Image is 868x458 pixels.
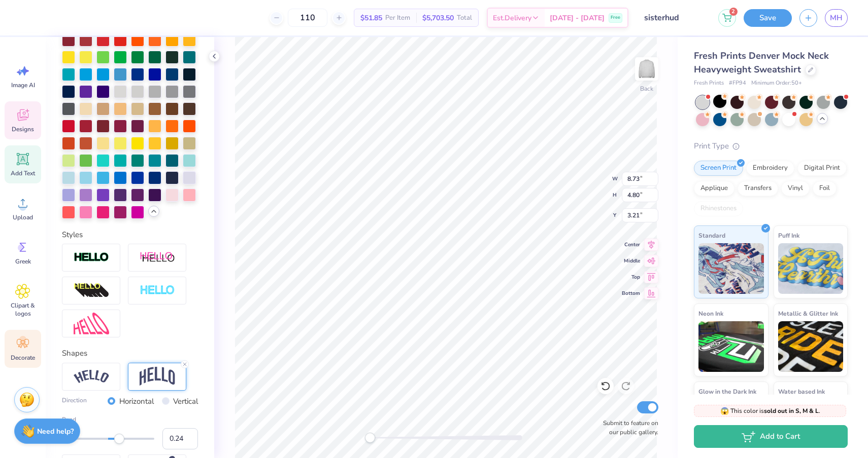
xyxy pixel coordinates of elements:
[778,308,838,319] span: Metallic & Glitter Ink
[698,230,725,241] span: Standard
[62,229,83,241] label: Styles
[825,9,848,27] a: MH
[365,433,375,443] div: Accessibility label
[13,213,33,221] span: Upload
[694,50,829,75] span: Fresh Prints Denver Mock Neck Heavyweight Sweatshirt
[698,243,764,294] img: Standard
[62,396,87,407] label: Direction
[694,161,743,176] div: Screen Print
[637,59,657,79] img: Back
[140,251,175,264] img: Shadow
[493,13,531,23] span: Est. Delivery
[698,308,723,319] span: Neon Ink
[764,407,819,415] strong: sold out in S, M & L
[15,257,31,265] span: Greek
[718,9,736,27] button: 2
[597,418,658,437] label: Submit to feature on our public gallery.
[729,8,738,16] span: 2
[694,201,743,216] div: Rhinestones
[74,313,109,334] img: Free Distort
[738,181,778,196] div: Transfers
[550,13,605,23] span: [DATE] - [DATE]
[360,13,382,23] span: $51.85
[778,386,825,397] span: Water based Ink
[830,12,843,24] span: MH
[457,13,472,23] span: Total
[640,84,653,93] div: Back
[746,161,794,176] div: Embroidery
[119,396,154,407] label: Horizontal
[781,181,810,196] div: Vinyl
[140,367,175,386] img: Arch
[37,427,74,436] strong: Need help?
[778,230,799,241] span: Puff Ink
[720,406,729,416] span: 😱
[622,289,640,297] span: Bottom
[422,13,454,23] span: $5,703.50
[74,283,109,299] img: 3D Illusion
[751,79,802,88] span: Minimum Order: 50 +
[744,9,792,27] button: Save
[694,425,848,448] button: Add to Cart
[622,241,640,249] span: Center
[114,434,124,444] div: Accessibility label
[140,285,175,296] img: Negative Space
[62,348,87,359] label: Shapes
[813,181,837,196] div: Foil
[74,252,109,263] img: Stroke
[694,181,735,196] div: Applique
[729,79,746,88] span: # FP94
[173,396,198,407] label: Vertical
[74,370,109,384] img: Arc
[288,9,327,27] input: – –
[778,243,844,294] img: Puff Ink
[636,8,711,28] input: Untitled Design
[778,321,844,372] img: Metallic & Glitter Ink
[62,415,198,424] label: Bend
[622,273,640,281] span: Top
[11,169,35,177] span: Add Text
[11,81,35,89] span: Image AI
[11,354,35,362] span: Decorate
[720,406,820,415] span: This color is .
[698,386,756,397] span: Glow in the Dark Ink
[698,321,764,372] img: Neon Ink
[385,13,410,23] span: Per Item
[694,79,724,88] span: Fresh Prints
[6,301,40,318] span: Clipart & logos
[12,125,34,133] span: Designs
[694,140,848,152] div: Print Type
[611,14,620,21] span: Free
[622,257,640,265] span: Middle
[797,161,847,176] div: Digital Print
